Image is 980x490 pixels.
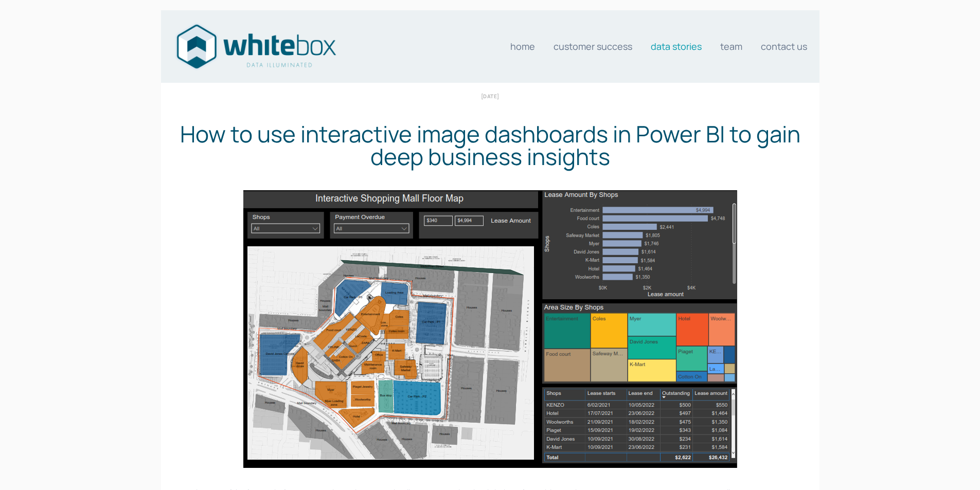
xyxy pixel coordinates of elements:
[173,21,338,72] img: Data consultants
[166,122,814,168] h1: How to use interactive image dashboards in Power BI to gain deep business insights
[554,36,632,57] a: Customer Success
[651,36,702,57] a: Data stories
[510,36,535,57] a: Home
[481,90,500,102] time: [DATE]
[720,36,742,57] a: Team
[761,36,807,57] a: Contact us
